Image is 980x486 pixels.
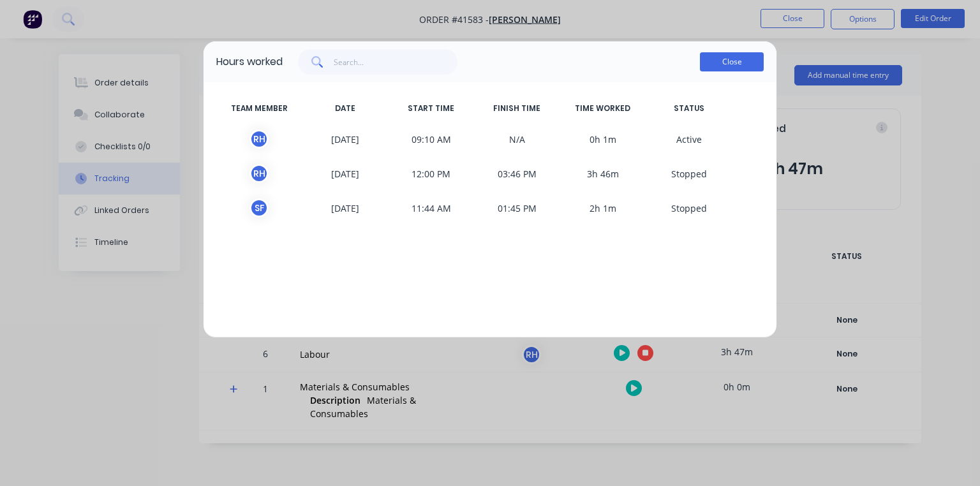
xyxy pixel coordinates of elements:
[216,54,283,70] div: Hours worked
[388,103,474,114] span: START TIME
[302,164,389,183] span: [DATE]
[646,164,732,183] span: S topped
[646,103,732,114] span: STATUS
[249,129,269,149] div: R H
[560,129,646,149] span: 0h 1m
[474,164,560,183] span: 03:46 PM
[560,164,646,183] span: 3h 46m
[646,129,732,149] span: A ctive
[302,103,389,114] span: DATE
[216,103,302,114] span: TEAM MEMBER
[334,49,458,75] input: Search...
[474,103,560,114] span: FINISH TIME
[560,103,646,114] span: TIME WORKED
[249,198,269,217] div: s f
[388,129,474,149] span: 09:10 AM
[474,198,560,217] span: 01:45 PM
[249,164,269,183] div: R H
[388,164,474,183] span: 12:00 PM
[388,198,474,217] span: 11:44 AM
[560,198,646,217] span: 2h 1m
[302,198,389,217] span: [DATE]
[474,129,560,149] span: N/A
[700,52,764,71] button: Close
[646,198,732,217] span: S topped
[302,129,389,149] span: [DATE]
